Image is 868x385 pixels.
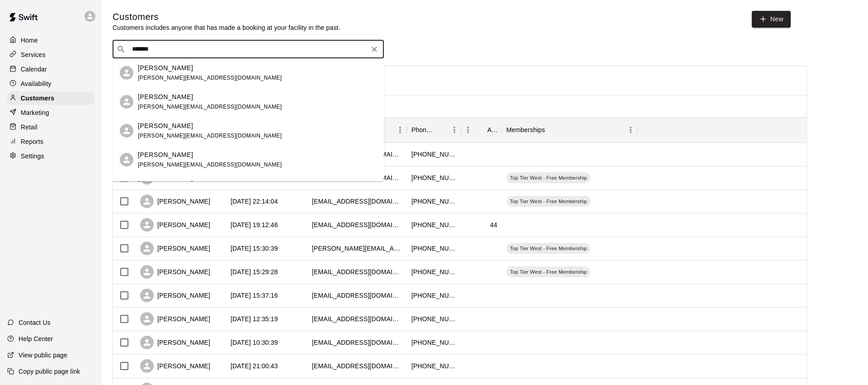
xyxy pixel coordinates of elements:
[138,133,282,139] span: [PERSON_NAME][EMAIL_ADDRESS][DOMAIN_NAME]
[120,95,133,109] div: Thomas Seppala
[461,117,502,143] div: Age
[435,124,448,136] button: Sort
[448,123,461,137] button: Menu
[7,106,94,119] a: Marketing
[21,123,38,132] p: Retail
[411,291,457,300] div: +16149375950
[19,367,80,376] p: Copy public page link
[393,123,407,137] button: Menu
[7,48,94,62] a: Services
[140,218,210,232] div: [PERSON_NAME]
[140,195,210,208] div: [PERSON_NAME]
[312,267,402,276] div: joebrenner@gmail.com
[312,197,402,206] div: nickatseco@gmail.com
[487,117,497,143] div: Age
[7,91,94,105] a: Customers
[411,338,457,347] div: +12248056340
[7,120,94,134] a: Retail
[307,117,407,143] div: Email
[312,244,402,253] div: scheifele.jeremysarah@gmail.com
[140,359,210,373] div: [PERSON_NAME]
[138,75,282,81] span: [PERSON_NAME][EMAIL_ADDRESS][DOMAIN_NAME]
[113,23,340,32] p: Customers includes anyone that has made a booking at your facility in the past.
[113,11,340,23] h5: Customers
[312,291,402,300] div: laurenritz@gmail.com
[752,11,791,28] a: New
[407,117,461,143] div: Phone Number
[506,268,590,276] span: Top Tier West - Free Membership
[7,77,94,90] a: Availability
[411,267,457,276] div: +16309399539
[7,33,94,47] a: Home
[461,123,475,137] button: Menu
[231,244,278,253] div: 2025-09-15 15:30:39
[138,121,193,131] p: [PERSON_NAME]
[138,179,193,189] p: [PERSON_NAME]
[312,361,402,371] div: cthiltgen@gmail.com
[231,314,278,323] div: 2025-09-12 12:35:19
[312,314,402,323] div: jhale1616@gmail.com
[312,220,402,229] div: blackwelljes23@gmail.com
[231,197,278,206] div: 2025-09-15 22:14:04
[140,312,210,326] div: [PERSON_NAME]
[231,220,278,229] div: 2025-09-15 19:12:46
[368,43,381,56] button: Clear
[411,314,457,323] div: +13313059753
[506,174,590,181] span: Top Tier West - Free Membership
[21,36,38,45] p: Home
[411,220,457,229] div: +16306778497
[506,196,590,207] div: Top Tier West - Free Membership
[138,104,282,110] span: [PERSON_NAME][EMAIL_ADDRESS][DOMAIN_NAME]
[7,135,94,148] a: Reports
[7,149,94,163] a: Settings
[113,40,384,58] div: Search customers by name or email
[19,318,51,327] p: Contact Us
[21,152,44,161] p: Settings
[140,336,210,349] div: [PERSON_NAME]
[312,338,402,347] div: davidschultz1975@gmail.com
[120,153,133,166] div: Isaac Seppala
[21,50,46,59] p: Services
[506,198,590,205] span: Top Tier West - Free Membership
[475,124,487,136] button: Sort
[138,92,193,102] p: [PERSON_NAME]
[624,123,637,137] button: Menu
[411,117,435,143] div: Phone Number
[120,66,133,80] div: Andrew Seppala
[231,291,278,300] div: 2025-09-13 15:37:16
[120,124,133,138] div: Christina Seppala
[21,108,49,117] p: Marketing
[411,197,457,206] div: +17737596425
[411,150,457,159] div: +16308168378
[506,117,545,143] div: Memberships
[140,265,210,279] div: [PERSON_NAME]
[411,173,457,182] div: +18472937880
[411,361,457,371] div: +15635992446
[506,172,590,183] div: Top Tier West - Free Membership
[231,338,278,347] div: 2025-09-08 10:30:39
[490,220,497,229] div: 44
[545,124,558,136] button: Sort
[21,65,47,74] p: Calendar
[506,243,590,254] div: Top Tier West - Free Membership
[140,289,210,302] div: [PERSON_NAME]
[19,351,67,360] p: View public page
[506,266,590,277] div: Top Tier West - Free Membership
[21,137,43,146] p: Reports
[19,334,53,343] p: Help Center
[21,94,54,103] p: Customers
[138,63,193,73] p: [PERSON_NAME]
[506,245,590,252] span: Top Tier West - Free Membership
[502,117,637,143] div: Memberships
[7,62,94,76] a: Calendar
[231,267,278,276] div: 2025-09-15 15:29:28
